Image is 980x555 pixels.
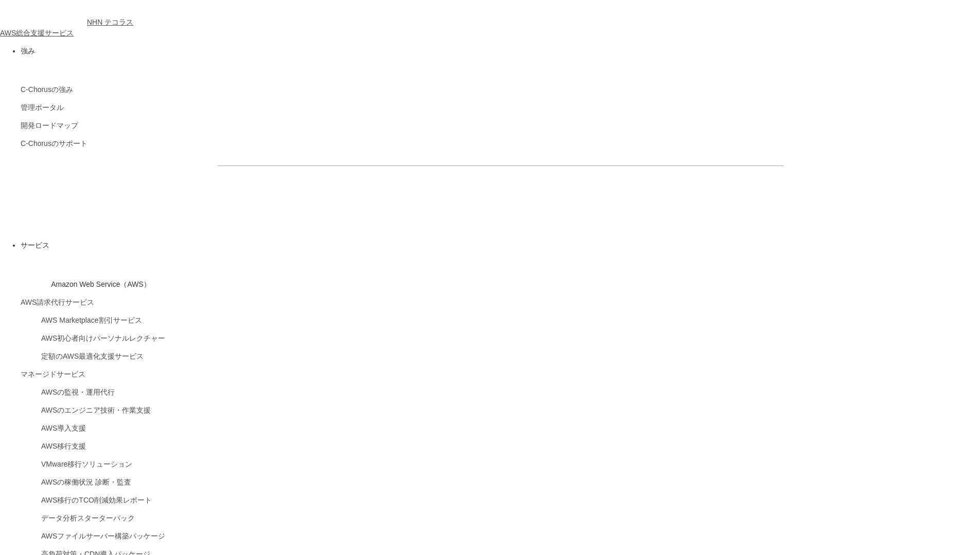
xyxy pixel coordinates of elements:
[41,496,152,504] a: AWS移行のTCO削減効果レポート
[21,139,87,147] a: C-Chorusのサポート
[41,406,151,414] a: AWSのエンジニア技術・作業支援
[41,388,115,396] a: AWSの監視・運用代行
[41,514,135,522] a: データ分析スターターパック
[51,280,151,288] span: Amazon Web Service（AWS）
[41,424,86,432] a: AWS導入支援
[41,442,86,450] a: AWS移行支援
[41,532,165,540] a: AWSファイルサーバー構築パッケージ
[41,334,165,342] a: AWS初心者向けパーソナルレクチャー
[41,352,144,360] a: 定額のAWS最適化支援サービス
[506,182,670,207] a: まずは相談する
[41,460,132,468] a: VMware移行ソリューション
[21,46,980,57] p: 強み
[21,240,980,251] p: サービス
[21,370,85,378] a: マネージドサービス
[21,103,64,112] a: 管理ポータル
[21,258,49,287] img: Amazon Web Service（AWS）
[21,298,94,306] a: AWS請求代行サービス
[21,85,73,94] a: C-Chorusの強み
[21,121,78,129] a: 開発ロードマップ
[41,316,142,324] a: AWS Marketplace割引サービス
[41,478,131,486] a: AWSの稼働状況 診断・監査
[331,182,495,207] a: 資料を請求する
